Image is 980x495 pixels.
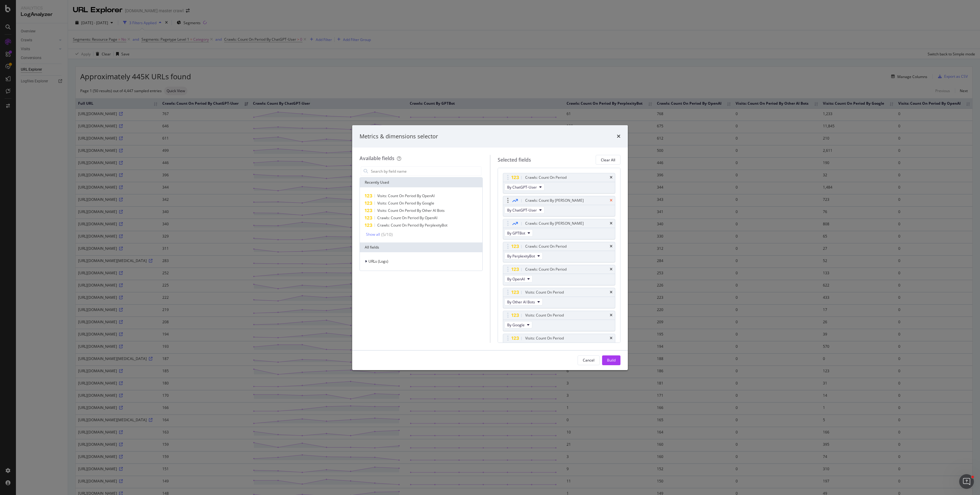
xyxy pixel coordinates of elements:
[583,358,594,363] div: Cancel
[503,219,616,239] div: Crawls: Count By [PERSON_NAME]timesBy GPTBot
[352,125,628,370] div: modal
[610,291,612,294] div: times
[360,133,438,141] div: Metrics & dimensions selector
[368,259,388,264] span: URLs (Logs)
[377,208,445,213] span: Visits: Count On Period By Other AI Bots
[503,311,616,331] div: Visits: Count On PeriodtimesBy Google
[507,276,525,282] span: By OpenAI
[507,231,525,236] span: By GPTBot
[503,334,616,354] div: Visits: Count On PeriodtimesBy OpenAI
[360,155,394,162] div: Available fields
[504,321,532,328] button: By Google
[525,243,567,249] div: Crawls: Count On Period
[525,266,567,272] div: Crawls: Count On Period
[602,355,620,365] button: Build
[525,220,584,227] div: Crawls: Count By [PERSON_NAME]
[503,173,616,193] div: Crawls: Count On PeriodtimesBy ChatGPT-User
[380,231,393,238] div: ( 5 / 10 )
[525,312,564,318] div: Visits: Count On Period
[525,174,567,181] div: Crawls: Count On Period
[503,196,616,216] div: Crawls: Count By [PERSON_NAME]timesBy ChatGPT-User
[504,229,533,237] button: By GPTBot
[366,232,380,237] div: Show all
[507,208,537,213] span: By ChatGPT-User
[596,155,620,165] button: Clear All
[525,335,564,341] div: Visits: Count On Period
[503,288,616,308] div: Visits: Count On PeriodtimesBy Other AI Bots
[610,176,612,179] div: times
[504,183,545,191] button: By ChatGPT-User
[498,156,531,163] div: Selected fields
[525,197,584,204] div: Crawls: Count By [PERSON_NAME]
[377,201,434,206] span: Visits: Count On Period By Google
[610,268,612,271] div: times
[504,298,543,306] button: By Other AI Bots
[578,355,600,365] button: Cancel
[610,336,612,340] div: times
[617,133,620,141] div: times
[607,358,616,363] div: Build
[610,313,612,317] div: times
[377,215,437,220] span: Crawls: Count On Period By OpenAI
[610,245,612,248] div: times
[504,275,533,283] button: By OpenAI
[360,178,482,187] div: Recently Used
[610,222,612,225] div: times
[377,223,447,228] span: Crawls: Count On Period By PerplexityBot
[504,252,543,260] button: By PerplexityBot
[507,185,537,190] span: By ChatGPT-User
[525,289,564,295] div: Visits: Count On Period
[370,167,481,176] input: Search by field name
[507,299,535,305] span: By Other AI Bots
[503,242,616,262] div: Crawls: Count On PeriodtimesBy PerplexityBot
[959,474,974,489] iframe: Intercom live chat
[504,206,545,214] button: By ChatGPT-User
[377,193,435,198] span: Visits: Count On Period By OpenAI
[507,253,535,259] span: By PerplexityBot
[360,242,482,252] div: All fields
[610,199,612,202] div: times
[503,265,616,285] div: Crawls: Count On PeriodtimesBy OpenAI
[507,322,525,328] span: By Google
[601,157,615,163] div: Clear All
